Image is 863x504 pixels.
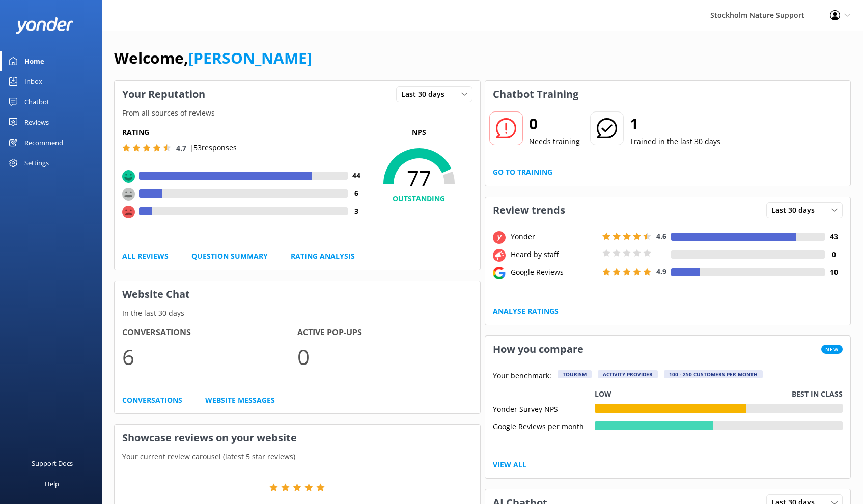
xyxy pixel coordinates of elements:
h5: Rating [122,127,366,138]
div: Settings [24,153,49,173]
div: Google Reviews [508,267,600,278]
span: Last 30 days [401,89,451,100]
img: yonder-white-logo.png [15,17,74,34]
span: 4.7 [176,143,186,153]
p: | 53 responses [189,142,237,153]
a: Question Summary [191,250,268,262]
h3: How you compare [485,336,591,362]
div: Reviews [24,112,49,132]
h2: 0 [529,111,580,136]
p: 0 [297,340,472,374]
div: Yonder Survey NPS [493,404,595,413]
div: Activity Provider [598,370,658,378]
div: Google Reviews per month [493,421,595,430]
a: Rating Analysis [291,250,355,262]
div: Yonder [508,231,600,242]
h3: Website Chat [115,281,480,307]
h3: Chatbot Training [485,81,586,107]
a: All Reviews [122,250,169,262]
div: Heard by staff [508,249,600,260]
h1: Welcome, [114,46,312,70]
span: 4.6 [656,231,666,241]
h3: Your Reputation [115,81,213,107]
div: Inbox [24,71,42,92]
a: Go to Training [493,166,552,178]
p: Best in class [792,388,843,400]
h3: Showcase reviews on your website [115,425,480,451]
a: Conversations [122,395,182,406]
span: 4.9 [656,267,666,276]
h2: 1 [630,111,720,136]
h4: 43 [825,231,843,242]
div: Tourism [558,370,592,378]
div: Help [45,473,59,494]
h4: OUTSTANDING [366,193,472,204]
a: View All [493,459,526,470]
div: Home [24,51,44,71]
h4: 10 [825,267,843,278]
span: 77 [366,165,472,191]
h4: 3 [348,206,366,217]
p: 6 [122,340,297,374]
a: [PERSON_NAME] [188,47,312,68]
p: Needs training [529,136,580,147]
p: Trained in the last 30 days [630,136,720,147]
span: Last 30 days [771,205,821,216]
h4: 44 [348,170,366,181]
h4: Conversations [122,326,297,340]
p: In the last 30 days [115,307,480,319]
p: From all sources of reviews [115,107,480,119]
h4: Active Pop-ups [297,326,472,340]
a: Analyse Ratings [493,305,559,317]
div: Chatbot [24,92,49,112]
span: New [821,345,843,354]
p: NPS [366,127,472,138]
p: Your current review carousel (latest 5 star reviews) [115,451,480,462]
p: Low [595,388,611,400]
div: Recommend [24,132,63,153]
h3: Review trends [485,197,573,223]
div: Support Docs [32,453,73,473]
p: Your benchmark: [493,370,551,382]
a: Website Messages [205,395,275,406]
h4: 6 [348,188,366,199]
div: 100 - 250 customers per month [664,370,763,378]
h4: 0 [825,249,843,260]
